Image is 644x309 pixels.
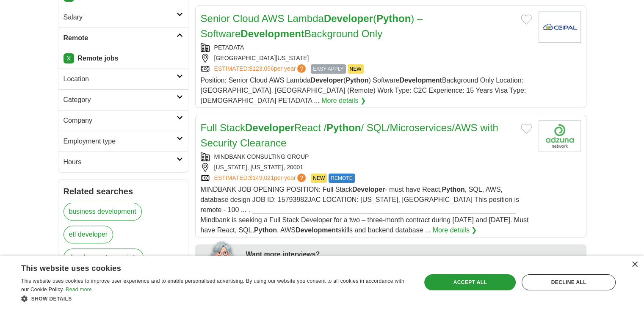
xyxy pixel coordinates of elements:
[21,278,404,292] span: This website uses cookies to improve user experience and to enable personalised advertising. By u...
[58,89,188,110] a: Category
[521,124,532,134] button: Add to favorite jobs
[201,54,532,63] div: [GEOGRAPHIC_DATA][US_STATE]
[64,185,183,198] h2: Related searches
[348,64,364,74] span: NEW
[58,28,188,48] a: Remote
[201,152,532,161] div: MINDBANK CONSULTING GROUP
[254,226,277,234] strong: Python
[66,287,92,292] a: Read more, opens a new window
[58,152,188,172] a: Hours
[297,64,306,73] span: ?
[201,122,498,149] a: Full StackDeveloperReact /Python/ SQL/Microservices/AWS with Security Clearance
[31,296,72,302] span: Show details
[249,65,274,72] span: $123,056
[201,43,532,52] div: PETADATA
[21,261,388,273] div: This website uses cookies
[77,55,118,62] strong: Remote jobs
[64,157,177,167] h2: Hours
[311,77,343,84] strong: Developer
[214,64,308,74] a: ESTIMATED:$123,056per year?
[352,186,385,193] strong: Developer
[58,69,188,89] a: Location
[296,226,338,234] strong: Development
[631,262,638,268] div: Close
[199,240,240,273] img: apply-iq-scientist.png
[64,116,177,126] h2: Company
[311,174,327,183] span: NEW
[64,136,177,146] h2: Employment type
[64,12,177,22] h2: Salary
[249,174,274,181] span: $149,021
[442,186,464,193] strong: Python
[64,74,177,84] h2: Location
[64,33,177,43] h2: Remote
[311,64,345,74] span: EASY APPLY
[433,225,477,235] a: More details ❯
[324,13,373,24] strong: Developer
[201,163,532,172] div: [US_STATE], [US_STATE], 20001
[64,203,142,221] a: business development
[329,174,354,183] span: REMOTE
[64,226,113,243] a: etl developer
[246,249,581,259] div: Want more interviews?
[201,77,526,104] span: Position: Senior Cloud AWS Lambda ( ) Software Background Only Location: [GEOGRAPHIC_DATA], [GEOG...
[64,248,144,266] a: development associate
[58,7,188,28] a: Salary
[539,120,581,152] img: Company logo
[399,77,442,84] strong: Development
[214,174,308,183] a: ESTIMATED:$149,021per year?
[21,294,409,303] div: Show details
[245,122,294,133] strong: Developer
[424,274,516,290] div: Accept all
[201,13,423,39] a: Senior Cloud AWS LambdaDeveloper(Python) – SoftwareDevelopmentBackground Only
[58,131,188,152] a: Employment type
[58,110,188,131] a: Company
[64,53,74,63] a: X
[64,95,177,105] h2: Category
[539,11,581,43] img: Company logo
[321,96,366,106] a: More details ❯
[345,77,368,84] strong: Python
[522,274,616,290] div: Decline all
[521,14,532,25] button: Add to favorite jobs
[326,122,361,133] strong: Python
[201,186,529,234] span: MINDBANK JOB OPENING POSITION: Full Stack - must have React, , SQL, AWS, database design JOB ID: ...
[297,174,306,182] span: ?
[240,28,304,39] strong: Development
[376,13,411,24] strong: Python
